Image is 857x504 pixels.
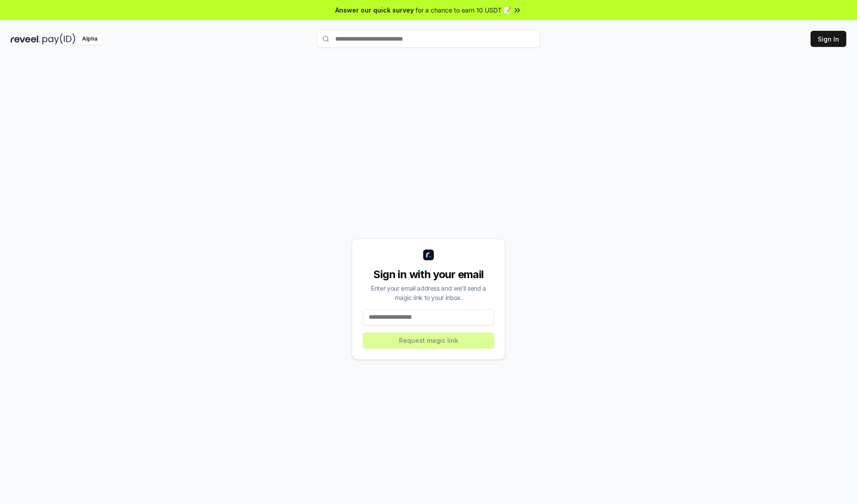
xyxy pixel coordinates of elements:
button: Sign In [811,31,846,47]
img: reveel_dark [11,33,41,45]
span: for a chance to earn 10 USDT 📝 [416,5,511,15]
img: pay_id [42,33,75,45]
img: logo_small [423,250,434,260]
div: Alpha [77,33,102,45]
span: Answer our quick survey [335,5,414,15]
div: Enter your email address and we’ll send a magic link to your inbox. [363,283,494,302]
div: Sign in with your email [363,267,494,282]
